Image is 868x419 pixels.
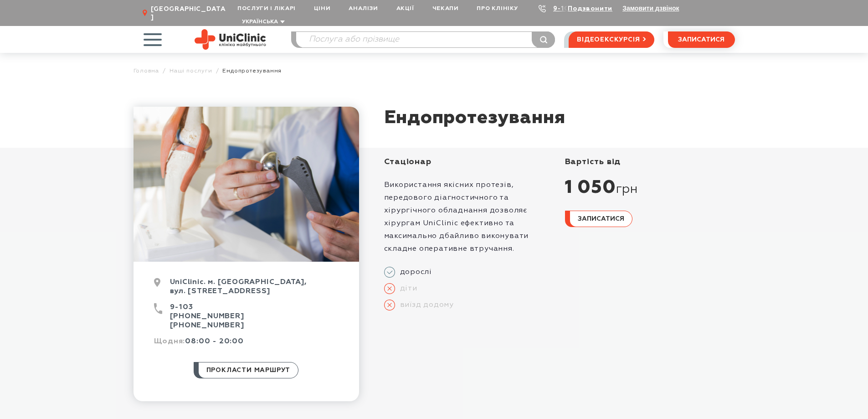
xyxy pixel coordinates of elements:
[296,32,555,47] input: Послуга або прізвище
[195,29,266,50] img: Uniclinic
[616,182,638,197] span: грн
[170,322,244,329] a: [PHONE_NUMBER]
[170,304,193,311] a: 9-103
[395,284,417,293] span: діти
[154,338,185,345] span: Щодня:
[553,5,573,12] a: 9-103
[565,211,632,227] button: записатися
[622,5,679,12] button: Замовити дзвінок
[578,216,624,222] span: записатися
[384,157,554,167] div: Стаціонар
[170,313,244,320] a: [PHONE_NUMBER]
[678,36,724,43] span: записатися
[194,362,299,378] a: прокласти маршрут
[242,19,278,25] span: Українська
[384,107,566,129] h1: Ендопротезування
[151,5,228,21] span: [GEOGRAPHIC_DATA]
[154,337,339,353] div: 08:00 - 20:00
[222,67,282,74] span: Ендопротезування
[565,158,621,166] span: вартість від
[577,32,640,47] span: відеоекскурсія
[134,67,159,74] a: Головна
[240,19,285,26] button: Українська
[169,67,212,74] a: Наші послуги
[569,31,654,48] a: відеоекскурсія
[395,268,432,277] span: дорослі
[154,278,339,303] div: UniClinic. м. [GEOGRAPHIC_DATA], вул. [STREET_ADDRESS]
[206,362,291,378] span: прокласти маршрут
[565,176,735,199] div: 1 050
[668,31,735,48] button: записатися
[395,300,454,310] span: виїзд додому
[568,5,612,12] a: Подзвонити
[384,179,554,255] p: Використання якісних протезів, передового діагностичного та хірургічного обладнання дозволяє хіру...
